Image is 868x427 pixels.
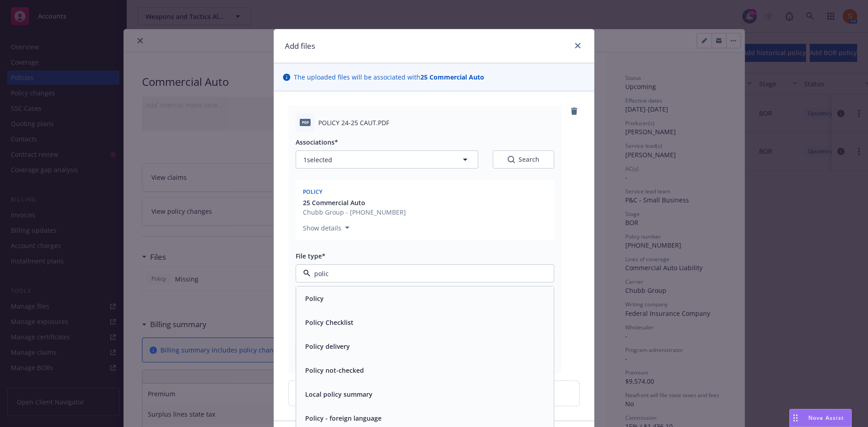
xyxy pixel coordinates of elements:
[789,409,852,427] button: Nova Assist
[311,269,536,278] input: Filter by keyword
[808,414,844,422] span: Nova Assist
[305,294,324,303] button: Policy
[790,409,801,427] div: Drag to move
